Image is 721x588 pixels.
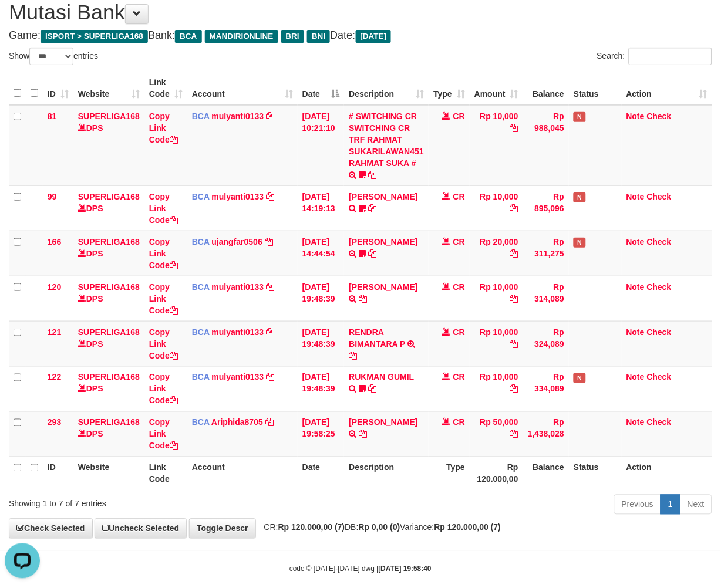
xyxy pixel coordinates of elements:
[622,72,712,105] th: Action: activate to sort column ascending
[149,327,178,360] a: Copy Link Code
[73,72,144,105] th: Website: activate to sort column ascending
[523,366,569,411] td: Rp 334,089
[212,327,264,337] a: mulyanti0133
[470,185,523,231] td: Rp 10,000
[298,105,345,186] td: [DATE] 10:21:10
[434,523,501,532] strong: Rp 120.000,00 (7)
[626,192,645,201] a: Note
[523,231,569,276] td: Rp 311,275
[453,111,465,121] span: CR
[470,321,523,366] td: Rp 10,000
[192,111,210,121] span: BCA
[149,237,178,270] a: Copy Link Code
[212,237,262,246] a: ujangfar0506
[144,457,187,490] th: Link Code
[359,430,367,439] a: Copy DIAN SAPUTRA to clipboard
[470,366,523,411] td: Rp 10,000
[470,411,523,457] td: Rp 50,000
[510,430,518,439] a: Copy Rp 50,000 to clipboard
[368,384,376,394] a: Copy RUKMAN GUMIL to clipboard
[349,373,414,382] a: RUKMAN GUMIL
[149,192,178,225] a: Copy Link Code
[298,276,345,321] td: [DATE] 19:48:39
[661,495,680,515] a: 1
[453,237,465,246] span: CR
[626,418,645,427] a: Note
[647,373,672,382] a: Check
[574,192,585,202] span: Has Note
[298,72,345,105] th: Date: activate to sort column descending
[9,494,292,510] div: Showing 1 to 7 of 7 entries
[359,523,400,532] strong: Rp 0,00 (0)
[149,111,178,144] a: Copy Link Code
[510,384,518,394] a: Copy Rp 10,000 to clipboard
[647,237,672,246] a: Check
[289,565,432,573] small: code © [DATE]-[DATE] dwg |
[78,373,140,382] a: SUPERLIGA168
[41,30,148,43] span: ISPORT > SUPERLIGA168
[78,237,140,246] a: SUPERLIGA168
[453,192,465,201] span: CR
[574,112,585,122] span: Has Note
[510,249,518,258] a: Copy Rp 20,000 to clipboard
[647,418,672,427] a: Check
[569,72,622,105] th: Status
[470,105,523,186] td: Rp 10,000
[48,192,57,201] span: 99
[43,72,73,105] th: ID: activate to sort column ascending
[149,282,178,315] a: Copy Link Code
[523,321,569,366] td: Rp 324,089
[73,185,144,231] td: DPS
[48,282,61,292] span: 120
[523,411,569,457] td: Rp 1,438,028
[73,321,144,366] td: DPS
[78,282,140,292] a: SUPERLIGA168
[266,111,274,121] a: Copy mulyanti0133 to clipboard
[265,237,273,246] a: Copy ujangfar0506 to clipboard
[626,282,645,292] a: Note
[523,72,569,105] th: Balance
[48,237,61,246] span: 166
[349,418,417,427] a: [PERSON_NAME]
[510,123,518,133] a: Copy Rp 10,000 to clipboard
[368,249,376,258] a: Copy NOVEN ELING PRAYOG to clipboard
[205,30,278,43] span: MANDIRIONLINE
[266,282,274,292] a: Copy mulyanti0133 to clipboard
[187,457,298,490] th: Account
[453,327,465,337] span: CR
[266,192,274,201] a: Copy mulyanti0133 to clipboard
[574,373,585,383] span: Has Note
[266,327,274,337] a: Copy mulyanti0133 to clipboard
[9,519,93,539] a: Check Selected
[453,418,465,427] span: CR
[453,373,465,382] span: CR
[597,48,712,65] label: Search:
[349,111,424,168] a: # SWITCHING CR SWITCHING CR TRF RAHMAT SUKARILAWAN451 RAHMAT SUKA #
[429,72,470,105] th: Type: activate to sort column ascending
[470,457,523,490] th: Rp 120.000,00
[149,418,178,451] a: Copy Link Code
[266,373,274,382] a: Copy mulyanti0133 to clipboard
[78,111,140,121] a: SUPERLIGA168
[73,276,144,321] td: DPS
[470,276,523,321] td: Rp 10,000
[368,170,376,180] a: Copy # SWITCHING CR SWITCHING CR TRF RAHMAT SUKARILAWAN451 RAHMAT SUKA # to clipboard
[349,327,405,349] a: RENDRA BIMANTARA P
[523,276,569,321] td: Rp 314,089
[192,418,210,427] span: BCA
[680,495,712,515] a: Next
[212,111,264,121] a: mulyanti0133
[48,111,57,121] span: 81
[78,418,140,427] a: SUPERLIGA168
[73,457,144,490] th: Website
[144,72,187,105] th: Link Code: activate to sort column ascending
[510,204,518,213] a: Copy Rp 10,000 to clipboard
[356,30,392,43] span: [DATE]
[9,48,98,65] label: Show entries
[569,457,622,490] th: Status
[73,105,144,186] td: DPS
[78,192,140,201] a: SUPERLIGA168
[349,282,417,292] a: [PERSON_NAME]
[379,565,432,573] strong: [DATE] 19:58:40
[622,457,712,490] th: Action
